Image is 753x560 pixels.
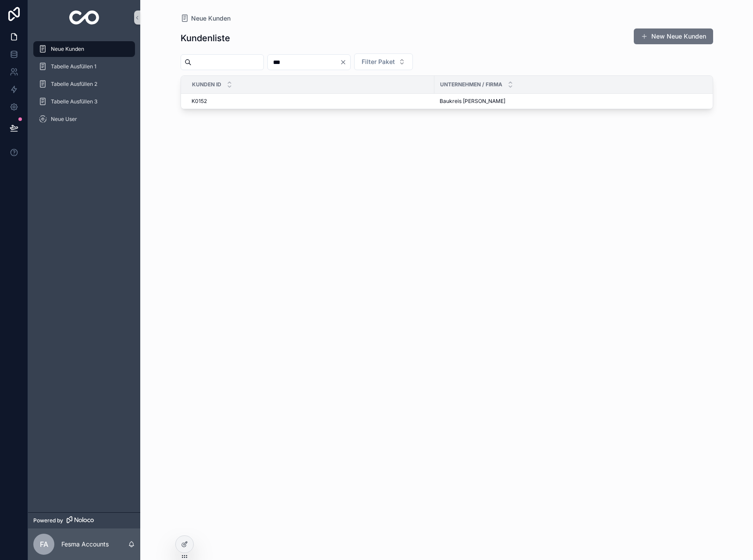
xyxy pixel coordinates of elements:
span: Neue User [51,116,77,123]
span: Baukreis [PERSON_NAME] [440,98,505,105]
a: Neue User [33,111,135,127]
a: Tabelle Ausfüllen 3 [33,94,135,110]
span: Kunden ID [192,81,221,88]
a: Baukreis [PERSON_NAME] [440,98,721,105]
p: Fesma Accounts [61,540,109,549]
div: scrollable content [28,35,140,138]
span: Tabelle Ausfüllen 3 [51,98,97,105]
a: Tabelle Ausfüllen 1 [33,59,135,74]
button: New Neue Kunden [634,28,713,44]
h1: Kundenliste [181,32,230,44]
img: App logo [69,11,99,25]
a: Neue Kunden [33,41,135,57]
span: K0152 [192,98,207,105]
span: Tabelle Ausfüllen 1 [51,63,96,70]
span: Filter Paket [362,57,395,66]
span: Powered by [33,517,63,524]
span: Tabelle Ausfüllen 2 [51,81,97,88]
a: Tabelle Ausfüllen 2 [33,76,135,92]
a: Powered by [28,512,140,528]
button: Select Button [354,53,413,70]
span: Unternehmen / Firma [440,81,502,88]
span: Neue Kunden [51,46,84,53]
a: Neue Kunden [181,14,231,23]
span: Neue Kunden [191,14,231,23]
button: Clear [340,59,350,66]
span: FA [40,539,48,549]
a: K0152 [192,98,429,105]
